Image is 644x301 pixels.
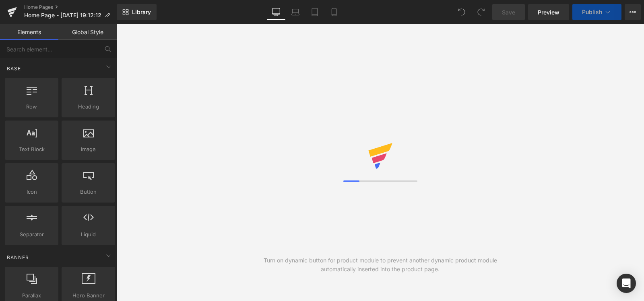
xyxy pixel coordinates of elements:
a: Tablet [305,4,324,20]
span: Parallax [7,291,56,300]
span: Row [7,102,56,111]
span: Save [502,8,515,16]
span: Home Page - [DATE] 19:12:12 [24,12,101,18]
a: Mobile [324,4,344,20]
div: Open Intercom Messenger [617,274,636,293]
span: Library [132,8,151,16]
span: Hero Banner [64,291,113,300]
span: Text Block [7,145,56,154]
span: Liquid [64,230,113,239]
span: Icon [7,188,56,196]
span: Preview [538,8,559,16]
span: Publish [582,9,602,15]
div: Turn on dynamic button for product module to prevent another dynamic product module automatically... [248,256,512,274]
span: Base [6,65,22,72]
span: Image [64,145,113,154]
a: Preview [528,4,569,20]
a: Desktop [266,4,286,20]
a: New Library [117,4,157,20]
span: Separator [7,230,56,239]
button: Redo [473,4,489,20]
span: Banner [6,254,30,261]
a: Global Style [58,24,117,40]
a: Home Pages [24,4,117,10]
button: Publish [572,4,621,20]
span: Button [64,188,113,196]
button: Undo [454,4,470,20]
span: Heading [64,102,113,111]
button: More [625,4,641,20]
a: Laptop [286,4,305,20]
